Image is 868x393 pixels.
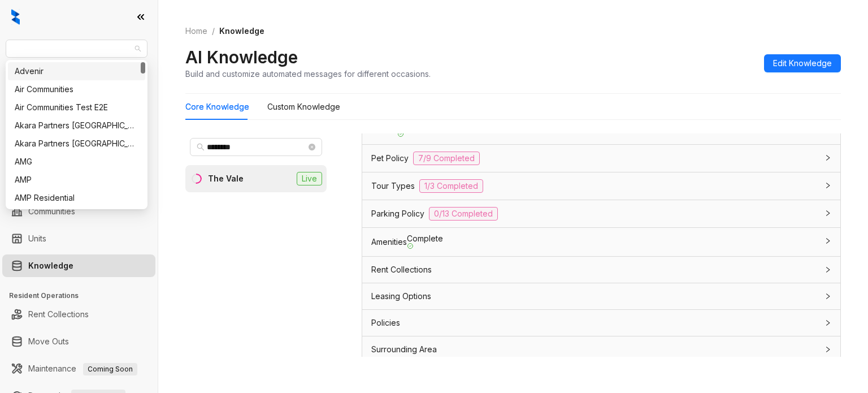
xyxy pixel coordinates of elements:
[15,156,138,168] div: AMG
[15,192,138,204] div: AMP Residential
[9,291,158,301] h3: Resident Operations
[824,182,831,189] span: collapsed
[371,152,409,165] span: Pet Policy
[28,227,46,250] a: Units
[2,227,155,250] li: Units
[824,346,831,353] span: collapsed
[309,144,315,150] span: close-circle
[362,172,840,200] div: Tour Types1/3 Completed
[8,62,145,80] div: Advenir
[371,317,400,329] span: Policies
[773,57,832,70] span: Edit Knowledge
[15,83,138,96] div: Air Communities
[362,310,840,336] div: Policies
[197,143,205,151] span: search
[362,228,840,256] div: AmenitiesComplete
[2,254,155,277] li: Knowledge
[2,303,155,326] li: Rent Collections
[824,154,831,161] span: collapsed
[371,290,431,303] span: Leasing Options
[11,9,20,25] img: logo
[824,266,831,273] span: collapsed
[2,330,155,353] li: Move Outs
[371,236,407,248] span: Amenities
[824,319,831,326] span: collapsed
[15,137,138,150] div: Akara Partners [GEOGRAPHIC_DATA]
[429,207,498,221] span: 0/13 Completed
[8,80,145,98] div: Air Communities
[212,25,215,37] li: /
[8,171,145,189] div: AMP
[185,68,431,80] div: Build and customize automated messages for different occasions.
[824,210,831,217] span: collapsed
[2,357,155,380] li: Maintenance
[219,26,264,36] span: Knowledge
[8,153,145,171] div: AMG
[28,330,69,353] a: Move Outs
[371,208,424,220] span: Parking Policy
[824,293,831,300] span: collapsed
[185,46,298,68] h2: AI Knowledge
[83,363,137,375] span: Coming Soon
[362,200,840,227] div: Parking Policy0/13 Completed
[185,101,249,113] div: Core Knowledge
[15,174,138,186] div: AMP
[2,152,155,174] li: Collections
[8,98,145,116] div: Air Communities Test E2E
[12,40,141,57] span: Unified Residential
[362,283,840,309] div: Leasing Options
[362,336,840,362] div: Surrounding Area
[15,65,138,77] div: Advenir
[8,116,145,135] div: Akara Partners Nashville
[267,101,340,113] div: Custom Knowledge
[764,54,841,72] button: Edit Knowledge
[208,172,244,185] div: The Vale
[2,200,155,223] li: Communities
[413,152,480,165] span: 7/9 Completed
[419,179,483,193] span: 1/3 Completed
[28,254,73,277] a: Knowledge
[371,264,432,276] span: Rent Collections
[183,25,210,37] a: Home
[8,135,145,153] div: Akara Partners Phoenix
[2,124,155,147] li: Leasing
[15,101,138,114] div: Air Communities Test E2E
[371,180,415,192] span: Tour Types
[362,145,840,172] div: Pet Policy7/9 Completed
[2,76,155,98] li: Leads
[371,343,437,356] span: Surrounding Area
[407,235,443,249] span: Complete
[297,172,322,185] span: Live
[28,200,75,223] a: Communities
[28,303,89,326] a: Rent Collections
[8,189,145,207] div: AMP Residential
[15,119,138,132] div: Akara Partners [GEOGRAPHIC_DATA]
[362,257,840,283] div: Rent Collections
[824,237,831,244] span: collapsed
